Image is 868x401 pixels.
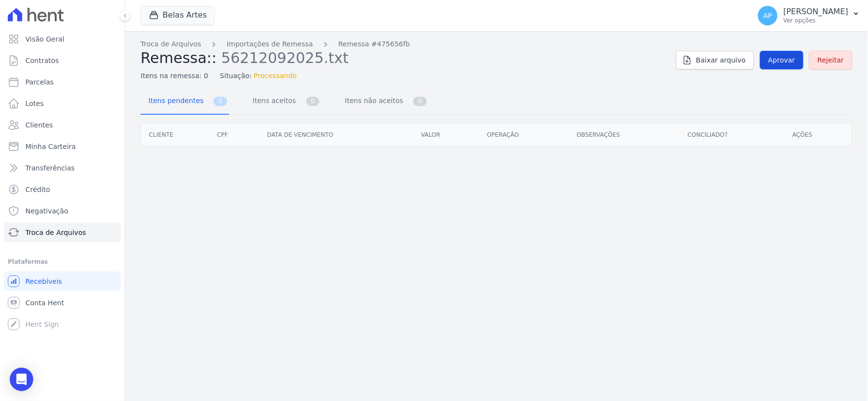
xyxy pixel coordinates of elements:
span: Visão Geral [25,34,64,44]
th: Operação [479,123,569,147]
span: 0 [413,97,427,106]
span: Lotes [25,99,44,108]
span: Troca de Arquivos [25,228,86,237]
span: 0 [306,97,320,106]
a: Negativação [4,201,121,221]
a: Troca de Arquivos [4,223,121,242]
button: Belas Artes [141,6,215,24]
span: 0 [213,97,227,106]
a: Itens pendentes 0 [141,89,229,115]
a: Minha Carteira [4,137,121,156]
p: [PERSON_NAME] [783,7,848,17]
span: AP [763,12,772,19]
span: Situação: [220,71,252,81]
span: Negativação [25,206,68,216]
th: Data de vencimento [259,123,413,147]
span: Contratos [25,56,59,65]
span: Aprovar [768,55,795,65]
th: Valor [413,123,479,147]
span: Remessa:: [141,49,217,66]
div: Plataformas [8,256,117,268]
button: AP [PERSON_NAME] Ver opções [750,2,868,29]
p: Ver opções [783,17,848,24]
a: Itens aceitos 0 [245,89,321,115]
span: Parcelas [25,77,54,87]
a: Conta Hent [4,293,121,313]
a: Recebíveis [4,272,121,291]
a: Importações de Remessa [227,39,313,49]
span: Processando [254,71,297,81]
th: CPF [209,123,259,147]
a: Remessa #475656fb [339,39,410,49]
a: Rejeitar [809,51,852,69]
a: Transferências [4,158,121,178]
span: Transferências [25,163,75,173]
a: Contratos [4,51,121,70]
a: Troca de Arquivos [141,39,201,49]
span: Rejeitar [818,55,844,65]
a: Itens não aceitos 0 [337,89,429,115]
span: Itens aceitos [247,91,298,110]
a: Parcelas [4,72,121,92]
a: Lotes [4,94,121,113]
nav: Breadcrumb [141,39,668,49]
span: Conta Hent [25,298,64,308]
a: Crédito [4,180,121,199]
nav: Tab selector [141,89,429,115]
a: Clientes [4,115,121,135]
a: Aprovar [760,51,804,69]
span: Minha Carteira [25,142,76,151]
span: Recebíveis [25,276,62,286]
span: Itens pendentes [143,91,206,110]
span: Clientes [25,120,53,130]
span: Crédito [25,185,50,194]
span: Itens não aceitos [339,91,405,110]
th: Ações [785,123,852,147]
a: Visão Geral [4,29,121,49]
a: Baixar arquivo [676,51,754,69]
th: Cliente [141,123,209,147]
span: Itens na remessa: 0 [141,71,208,81]
th: Observações [569,123,680,147]
span: Baixar arquivo [696,55,746,65]
div: Open Intercom Messenger [10,368,33,391]
th: Conciliado? [680,123,785,147]
span: 56212092025.txt [221,48,349,66]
